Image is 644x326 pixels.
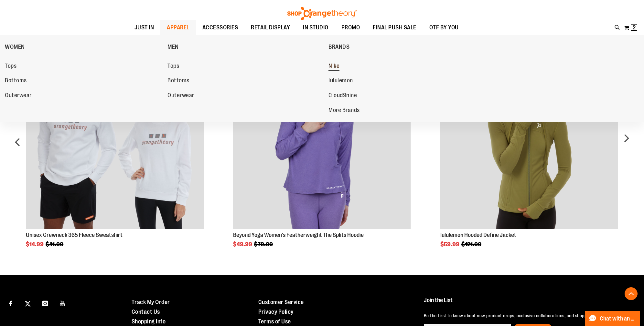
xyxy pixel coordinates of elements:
a: Customer Service [258,299,304,305]
a: Visit our Youtube page [57,297,68,309]
span: More Brands [328,107,360,115]
span: BRANDS [328,44,349,52]
span: WOMEN [5,44,25,52]
a: Shopping Info [132,318,166,325]
span: OTF BY YOU [429,20,459,35]
p: Be the first to know about new product drops, exclusive collaborations, and shopping events! [424,312,629,319]
a: Unisex Crewneck 365 Fleece Sweatshirt [26,232,123,238]
span: $49.99 [233,241,253,248]
a: Product Page Link [233,52,411,230]
span: Bottoms [167,77,189,85]
div: prev [11,42,24,247]
span: Outerwear [167,92,194,100]
span: $79.00 [254,241,274,248]
span: Tops [5,63,16,71]
span: FINAL PUSH SALE [373,20,416,35]
button: Back To Top [625,287,638,300]
a: Product Page Link [440,52,618,230]
span: JUST IN [134,20,154,35]
a: Contact Us [132,309,160,315]
img: Product image for lululemon Hooded Define Jacket [440,52,618,229]
span: $14.99 [26,241,45,248]
a: Beyond Yoga Women's Featherweight The Splits Hoodie [233,232,364,238]
span: ACCESSORIES [202,20,238,35]
img: Shop Orangetheory [286,7,358,20]
span: Cloud9nine [328,92,357,100]
span: IN STUDIO [303,20,328,35]
button: Chat with an Expert [585,311,640,326]
span: PROMO [341,20,360,35]
span: APPAREL [167,20,189,35]
a: Visit our X page [22,297,34,309]
span: $59.99 [440,241,460,248]
span: Outerwear [5,92,32,100]
span: Chat with an Expert [600,316,636,322]
span: RETAIL DISPLAY [251,20,290,35]
span: Nike [328,63,339,71]
a: Visit our Facebook page [5,297,16,309]
a: Product Page Link [26,52,204,230]
a: Terms of Use [258,318,291,325]
a: Visit our Instagram page [39,297,51,309]
img: Twitter [25,301,31,307]
span: 2 [633,24,636,31]
div: next [620,42,633,247]
img: Product image for Unisex Crewneck 365 Fleece Sweatshirt [26,52,204,229]
span: Bottoms [5,77,27,85]
img: Product image for Beyond Yoga Womens Featherweight The Splits Hoodie [233,52,411,229]
a: Track My Order [132,299,170,305]
span: $121.00 [461,241,482,248]
a: Privacy Policy [258,309,294,315]
span: Tops [167,63,179,71]
span: MEN [167,44,179,52]
span: $41.00 [46,241,64,248]
h4: Join the List [424,297,629,309]
span: lululemon [328,77,353,85]
a: lululemon Hooded Define Jacket [440,232,516,238]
